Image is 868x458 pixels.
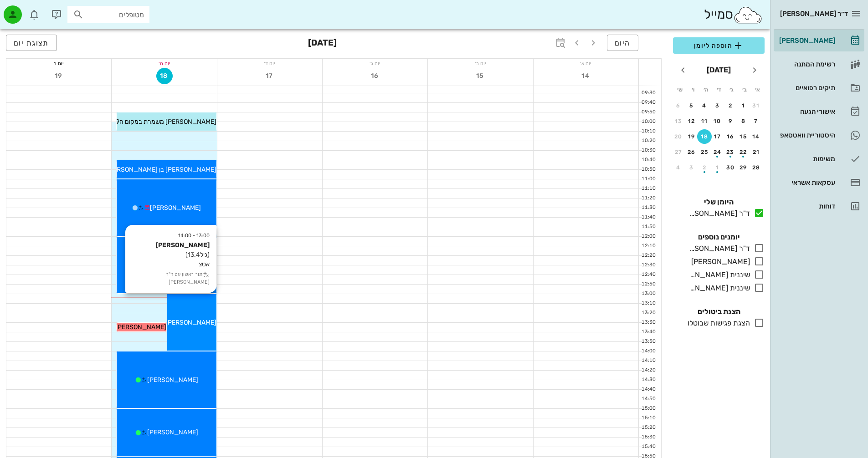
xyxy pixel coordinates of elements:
button: 15 [473,68,489,84]
span: 18 [157,72,172,80]
div: 15:20 [639,424,657,432]
div: 2 [697,164,712,171]
div: 16 [723,133,738,140]
span: [PERSON_NAME] [147,428,198,436]
div: 21 [749,149,764,155]
div: הצגת פגישות שבוטלו [684,318,750,329]
button: 16 [367,68,383,84]
span: [PERSON_NAME] [165,319,216,326]
span: [PERSON_NAME] [150,204,201,212]
button: 4 [671,160,686,175]
div: 12 [684,118,699,124]
div: 10:20 [639,137,657,145]
div: שיננית [PERSON_NAME] [686,283,750,294]
div: 11:00 [639,175,657,183]
div: 12:20 [639,252,657,260]
button: 26 [684,145,699,159]
div: 13:10 [639,300,657,307]
div: 6 [671,102,686,109]
div: 11:40 [639,214,657,221]
div: 29 [736,164,751,171]
div: 13:40 [639,328,657,336]
div: עסקאות אשראי [777,179,835,186]
button: 2 [723,98,738,113]
div: 14:20 [639,366,657,374]
button: חודש הבא [675,62,691,78]
th: א׳ [752,82,764,97]
button: 27 [671,145,686,159]
span: 16 [367,72,383,80]
div: יום ד׳ [217,59,322,68]
div: 4 [671,164,686,171]
div: 15:30 [639,433,657,441]
button: 1 [710,160,725,175]
div: 11 [697,118,712,124]
span: 17 [262,72,278,80]
div: 14:10 [639,357,657,365]
h3: [DATE] [308,35,337,53]
div: אישורי הגעה [777,108,835,115]
button: 1 [736,98,751,113]
button: 19 [684,129,699,144]
div: היסטוריית וואטסאפ [777,132,835,139]
span: 15 [473,72,489,80]
button: 28 [749,160,764,175]
button: 14 [749,129,764,144]
span: ד״ר [PERSON_NAME] [780,10,848,18]
div: 11:20 [639,194,657,202]
button: 6 [671,98,686,113]
div: 14 [749,133,764,140]
button: 16 [723,129,738,144]
a: רשימת המתנה [774,53,864,75]
a: [PERSON_NAME] [774,30,864,51]
button: 31 [749,98,764,113]
div: 09:50 [639,108,657,116]
div: יום א׳ [534,59,638,68]
div: יום ו׳ [6,59,111,68]
span: [PERSON_NAME] [115,323,166,331]
div: רשימת המתנה [777,61,835,68]
div: [PERSON_NAME] [688,256,750,267]
button: 29 [736,160,751,175]
div: 28 [749,164,764,171]
div: 09:30 [639,89,657,97]
div: משימות [777,155,835,163]
a: עסקאות אשראי [774,172,864,193]
a: משימות [774,148,864,170]
div: 15 [736,133,751,140]
button: חודש שעבר [746,62,763,78]
div: 24 [710,149,725,155]
div: 20 [671,133,686,140]
div: 18 [697,133,712,140]
div: 12:50 [639,280,657,288]
div: 15:10 [639,414,657,422]
button: 20 [671,129,686,144]
button: 3 [684,160,699,175]
a: תיקים רפואיים [774,77,864,99]
div: 10 [710,118,725,124]
div: 15:00 [639,405,657,412]
button: 11 [697,114,712,128]
a: אישורי הגעה [774,101,864,122]
div: 09:40 [639,99,657,107]
button: 24 [710,145,725,159]
div: 15:40 [639,443,657,451]
div: יום ג׳ [323,59,427,68]
div: 30 [723,164,738,171]
a: היסטוריית וואטסאפ [774,124,864,146]
div: יום ה׳ [112,59,216,68]
div: 9 [723,118,738,124]
button: 3 [710,98,725,113]
button: 19 [51,68,67,84]
div: 12:10 [639,242,657,250]
button: 7 [749,114,764,128]
div: 14:30 [639,376,657,384]
button: 21 [749,145,764,159]
div: 14:50 [639,395,657,403]
div: 1 [710,164,725,171]
span: 14 [578,72,594,80]
div: ד"ר [PERSON_NAME] [686,208,750,219]
button: 25 [697,145,712,159]
div: 13:00 [639,290,657,298]
div: 4 [697,102,712,109]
